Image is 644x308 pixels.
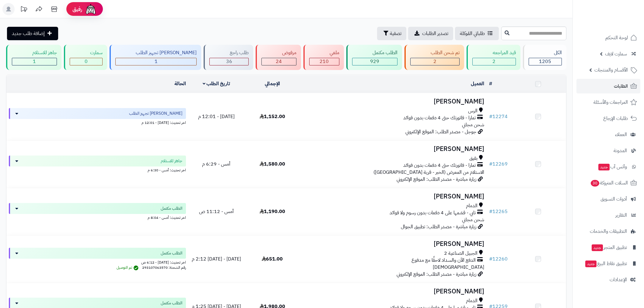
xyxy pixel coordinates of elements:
[9,166,186,173] div: اخر تحديث: أمس - 6:30 م
[539,58,551,65] span: 1205
[352,58,397,65] div: 929
[455,27,499,40] a: طلباتي المُوكلة
[70,58,102,65] div: 0
[161,300,182,306] span: الطلب مكتمل
[460,30,485,37] span: طلباتي المُوكلة
[192,255,241,263] span: [DATE] - [DATE] 2:12 م
[7,27,58,40] a: إضافة طلب جديد
[117,265,140,270] span: تم التوصيل
[70,49,103,56] div: سمارت
[576,79,640,93] a: الطلبات
[598,163,627,171] span: وآتس آب
[444,250,478,257] span: الجبيل الصناعية 2
[529,49,562,56] div: الكل
[12,30,45,37] span: إضافة طلب جديد
[303,288,484,295] h3: [PERSON_NAME]
[397,176,476,183] span: زيارة مباشرة - مصدر الطلب: الموقع الإلكتروني
[466,202,478,209] span: الدمام
[373,169,484,176] span: الاستلام من المعرض (الخبر - قرية [GEOGRAPHIC_DATA])
[199,208,234,215] span: أمس - 11:12 ص
[576,159,640,174] a: وآتس آبجديد
[489,80,492,87] a: #
[598,164,610,170] span: جديد
[594,66,628,74] span: الأقسام والمنتجات
[403,162,476,169] span: تمارا - فاتورتك حتى 4 دفعات بدون فوائد
[9,214,186,220] div: اخر تحديث: أمس - 8:04 م
[310,58,339,65] div: 210
[303,193,484,200] h3: [PERSON_NAME]
[615,130,627,139] span: العملاء
[614,82,628,90] span: الطلبات
[261,49,296,56] div: مرفوض
[203,80,230,87] a: تاريخ الطلب
[614,146,627,155] span: المدونة
[489,255,508,263] a: #12260
[262,58,296,65] div: 24
[422,30,448,37] span: تصدير الطلبات
[397,271,476,278] span: زيارة مباشرة - مصدر الطلب: الموقع الإلكتروني
[591,180,599,187] span: 30
[12,49,57,56] div: جاهز للاستلام
[9,119,186,125] div: اخر تحديث: [DATE] - 12:01 م
[615,211,627,219] span: التقارير
[592,244,603,251] span: جديد
[468,107,478,114] span: الرس
[403,114,476,121] span: تمارا - فاتورتك حتى 4 دفعات بدون فوائد
[576,256,640,271] a: تطبيق نقاط البيعجديد
[370,58,379,65] span: 929
[161,250,182,256] span: الطلب مكتمل
[352,49,397,56] div: الطلب مكتمل
[576,224,640,239] a: التطبيقات والخدمات
[411,58,459,65] div: 2
[610,275,627,284] span: الإعدادات
[576,208,640,222] a: التقارير
[302,45,345,70] a: ملغي 210
[585,261,597,267] span: جديد
[202,160,230,168] span: أمس - 6:29 م
[471,80,484,87] a: العميل
[410,49,460,56] div: تم شحن الطلب
[401,223,476,230] span: زيارة مباشرة - مصدر الطلب: تطبيق الجوال
[489,160,492,168] span: #
[576,192,640,206] a: أدوات التسويق
[522,45,568,70] a: الكل1205
[210,58,248,65] div: 36
[489,255,492,263] span: #
[226,58,232,65] span: 36
[85,58,88,65] span: 0
[85,3,97,15] img: ai-face.png
[303,98,484,105] h3: [PERSON_NAME]
[265,80,280,87] a: الإجمالي
[433,58,436,65] span: 2
[262,255,283,263] span: 651.00
[142,265,186,270] span: رقم الشحنة: 293107063570
[489,113,508,120] a: #12274
[260,160,285,168] span: 1,580.00
[345,45,403,70] a: الطلب مكتمل 929
[576,240,640,255] a: تطبيق المتجرجديد
[473,58,516,65] div: 2
[411,257,476,264] span: الدفع الآن والسداد لاحقًا مع مدفوع
[115,49,197,56] div: [PERSON_NAME] تجهيز الطلب
[209,49,249,56] div: طلب راجع
[605,50,627,58] span: سمارت لايف
[603,114,628,123] span: طلبات الإرجاع
[174,80,186,87] a: الحالة
[489,113,492,120] span: #
[605,33,628,42] span: لوحة التحكم
[465,45,522,70] a: قيد المراجعه 2
[576,176,640,190] a: السلات المتروكة30
[33,58,36,65] span: 1
[390,209,476,216] span: تابي - قسّمها على 4 دفعات بدون رسوم ولا فوائد
[155,58,158,65] span: 1
[161,158,182,164] span: جاهز للاستلام
[576,272,640,287] a: الإعدادات
[72,5,82,13] span: رفيق
[276,58,282,65] span: 24
[303,240,484,247] h3: [PERSON_NAME]
[63,45,108,70] a: سمارت 0
[489,208,508,215] a: #12265
[405,128,476,135] span: جوجل - مصدر الطلب: الموقع الإلكتروني
[16,3,31,17] a: تحديثات المنصة
[116,58,196,65] div: 1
